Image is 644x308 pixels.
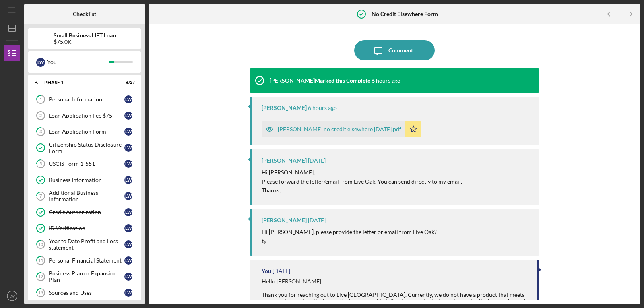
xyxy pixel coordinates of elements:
div: Year to Date Profit and Loss statement [49,238,124,251]
tspan: 2 [39,113,42,118]
b: Small Business LIFT Loan [54,32,116,39]
div: [PERSON_NAME] [262,217,307,223]
a: 7Additional Business InformationLW [32,188,137,204]
div: L W [36,58,45,67]
tspan: 3 [39,129,42,134]
a: Credit AuthorizationLW [32,204,137,220]
a: 11Personal Financial StatementLW [32,252,137,269]
tspan: 5 [39,161,42,167]
button: LW [4,288,20,304]
div: ID Verification [49,225,124,232]
p: ty [262,237,437,246]
time: 2025-08-28 12:40 [308,157,326,164]
div: [PERSON_NAME] [262,157,307,164]
b: Checklist [73,11,96,17]
time: 2025-08-07 03:39 [272,268,290,274]
b: No Credit Elsewhere Form [372,11,438,17]
a: 12Business Plan or Expansion PlanLW [32,269,137,285]
div: [PERSON_NAME] [262,105,307,111]
a: 1Personal InformationLW [32,91,137,107]
a: 13Sources and UsesLW [32,285,137,301]
div: L W [124,289,132,297]
div: Credit Authorization [49,209,124,215]
a: 5USCIS Form 1-551LW [32,156,137,172]
div: L W [124,128,132,136]
div: USCIS Form 1-551 [49,161,124,167]
div: L W [124,176,132,184]
div: L W [124,160,132,168]
div: Loan Application Fee $75 [49,112,124,119]
div: L W [124,240,132,248]
tspan: 11 [38,258,43,263]
div: $75.0K [54,39,116,45]
div: L W [124,208,132,216]
tspan: 13 [38,290,43,296]
p: Hi [PERSON_NAME], [262,168,462,177]
p: Hi [PERSON_NAME], please provide the letter or email from Live Oak? [262,227,437,236]
div: You [47,55,109,69]
div: [PERSON_NAME] Marked this Complete [270,77,370,84]
button: Comment [354,40,435,60]
time: 2025-09-09 12:13 [308,105,337,111]
div: Citizenship Status Disclosure Form [49,141,124,154]
div: Loan Application Form [49,128,124,135]
div: L W [124,192,132,200]
div: Business Information [49,177,124,183]
div: You [262,268,271,274]
time: 2025-09-09 12:13 [372,77,400,84]
div: L W [124,95,132,103]
a: ID VerificationLW [32,220,137,236]
a: Citizenship Status Disclosure FormLW [32,140,137,156]
a: 2Loan Application Fee $75LW [32,107,137,124]
div: 6 / 27 [120,80,135,85]
div: L W [124,256,132,265]
a: 3Loan Application FormLW [32,124,137,140]
div: Personal Information [49,96,124,103]
tspan: 1 [39,97,42,102]
div: Phase 1 [44,80,115,85]
tspan: 10 [38,242,43,247]
div: L W [124,273,132,281]
div: Personal Financial Statement [49,257,124,264]
p: Please forward the letter/email from Live Oak. You can send directly to my email. [262,177,462,186]
p: Thanks, [262,186,462,195]
button: [PERSON_NAME] no credit elsewhere [DATE].pdf [262,121,421,137]
time: 2025-08-18 16:21 [308,217,326,223]
div: [PERSON_NAME] no credit elsewhere [DATE].pdf [278,126,401,132]
div: Business Plan or Expansion Plan [49,270,124,283]
tspan: 7 [39,194,42,199]
div: Additional Business Information [49,190,124,203]
tspan: 12 [38,274,43,279]
div: L W [124,144,132,152]
text: LW [9,294,15,298]
div: L W [124,112,132,120]
div: Sources and Uses [49,289,124,296]
div: L W [124,224,132,232]
a: 10Year to Date Profit and Loss statementLW [32,236,137,252]
a: Business InformationLW [32,172,137,188]
div: Comment [388,40,413,60]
